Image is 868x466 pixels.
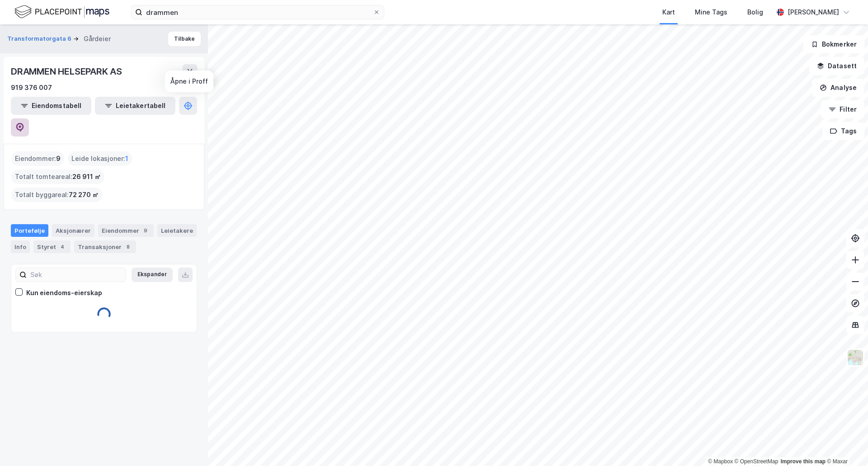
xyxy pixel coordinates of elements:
[141,226,150,235] div: 9
[803,35,864,53] button: Bokmerker
[58,242,67,251] div: 4
[142,5,373,19] input: Søk på adresse, matrikkel, gårdeiere, leietakere eller personer
[809,57,864,75] button: Datasett
[95,97,175,115] button: Leietakertabell
[68,151,132,166] div: Leide lokasjoner :
[781,458,826,465] a: Improve this map
[125,153,128,164] span: 1
[84,33,111,44] div: Gårdeier
[168,32,201,46] button: Tilbake
[14,4,109,20] img: logo.f888ab2527a4732fd821a326f86c7f29.svg
[56,153,61,164] span: 9
[708,458,733,465] a: Mapbox
[695,7,727,18] div: Mine Tags
[812,79,864,97] button: Analyse
[33,240,71,253] div: Styret
[11,224,48,237] div: Portefølje
[123,242,132,251] div: 8
[157,224,197,237] div: Leietakere
[788,7,839,18] div: [PERSON_NAME]
[7,34,73,43] button: Transformatorgata 6
[823,423,868,466] div: Kontrollprogram for chat
[747,7,763,18] div: Bolig
[11,64,124,79] div: DRAMMEN HELSEPARK AS
[132,268,173,282] button: Ekspander
[27,268,126,282] input: Søk
[823,423,868,466] iframe: Chat Widget
[822,122,864,140] button: Tags
[74,240,136,253] div: Transaksjoner
[821,100,864,118] button: Filter
[11,169,104,184] div: Totalt tomteareal :
[26,287,102,298] div: Kun eiendoms-eierskap
[11,97,91,115] button: Eiendomstabell
[11,188,102,202] div: Totalt byggareal :
[11,240,30,253] div: Info
[72,171,101,182] span: 26 911 ㎡
[97,307,111,321] img: spinner.a6d8c91a73a9ac5275cf975e30b51cfb.svg
[847,349,864,366] img: Z
[69,189,99,200] span: 72 270 ㎡
[11,82,52,93] div: 919 376 007
[735,458,778,465] a: OpenStreetMap
[662,7,675,18] div: Kart
[52,224,94,237] div: Aksjonærer
[11,151,64,166] div: Eiendommer :
[98,224,154,237] div: Eiendommer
